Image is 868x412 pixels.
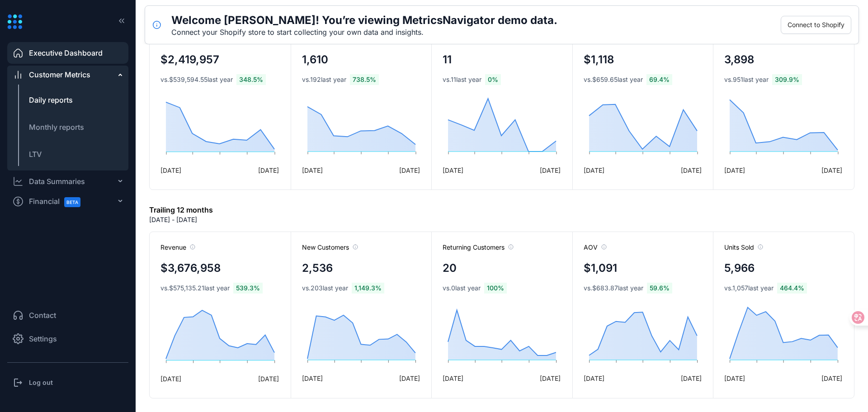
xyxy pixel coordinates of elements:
[584,52,614,68] h4: $1,118
[302,166,323,175] span: [DATE]
[160,52,219,68] h4: $2,419,957
[14,24,22,32] img: website_grey.svg
[584,75,643,84] span: vs. $659.65 last year
[443,284,481,293] span: vs. 0 last year
[821,374,842,383] span: [DATE]
[29,378,53,387] h3: Log out
[724,52,754,68] h4: 3,898
[724,243,763,252] span: Units Sold
[443,166,463,175] span: [DATE]
[772,74,802,85] span: 309.9 %
[149,215,197,224] p: [DATE] - [DATE]
[788,20,844,30] span: Connect to Shopify
[233,283,263,294] span: 539.3 %
[24,24,57,32] div: 域名: [URL]
[14,14,22,22] img: logo_orange.svg
[724,284,774,293] span: vs. 1,057 last year
[64,197,80,207] span: BETA
[302,75,346,84] span: vs. 192 last year
[443,75,481,84] span: vs. 11 last year
[47,54,70,60] div: 域名概述
[302,260,333,276] h4: 2,536
[399,166,420,175] span: [DATE]
[302,374,323,383] span: [DATE]
[443,260,457,276] h4: 20
[821,166,842,175] span: [DATE]
[160,166,181,175] span: [DATE]
[102,54,149,60] div: 关键词（按流量）
[540,166,561,175] span: [DATE]
[781,16,851,34] button: Connect to Shopify
[149,204,213,215] h6: Trailing 12 months
[29,310,56,321] span: Contact
[647,283,672,294] span: 59.6 %
[29,123,84,132] span: Monthly reports
[724,166,745,175] span: [DATE]
[29,95,73,104] span: Daily reports
[29,69,90,80] span: Customer Metrics
[777,283,807,294] span: 464.4 %
[29,333,57,344] span: Settings
[681,374,702,383] span: [DATE]
[160,243,195,252] span: Revenue
[171,28,557,37] div: Connect your Shopify store to start collecting your own data and insights.
[92,53,99,61] img: tab_keywords_by_traffic_grey.svg
[37,53,44,61] img: tab_domain_overview_orange.svg
[160,374,181,384] span: [DATE]
[443,374,463,383] span: [DATE]
[724,75,769,84] span: vs. 951 last year
[352,283,384,294] span: 1,149.3 %
[171,13,557,28] h5: Welcome [PERSON_NAME]! You’re viewing MetricsNavigator demo data.
[29,150,42,159] span: LTV
[29,176,85,187] div: Data Summaries
[443,243,514,252] span: Returning Customers
[485,74,501,85] span: 0 %
[399,374,420,383] span: [DATE]
[724,374,745,383] span: [DATE]
[258,374,279,384] span: [DATE]
[681,166,702,175] span: [DATE]
[302,52,328,68] h4: 1,610
[160,260,221,276] h4: $3,676,958
[584,166,604,175] span: [DATE]
[236,74,266,85] span: 348.5 %
[160,75,233,84] span: vs. $539,594.55 last year
[484,283,507,294] span: 100 %
[302,243,358,252] span: New Customers
[25,14,44,22] div: v 4.0.25
[724,260,755,276] h4: 5,966
[584,284,643,293] span: vs. $683.87 last year
[584,374,604,383] span: [DATE]
[646,74,672,85] span: 69.4 %
[302,284,348,293] span: vs. 203 last year
[29,47,103,58] span: Executive Dashboard
[350,74,379,85] span: 738.5 %
[540,374,561,383] span: [DATE]
[258,166,279,175] span: [DATE]
[584,243,607,252] span: AOV
[160,284,230,293] span: vs. $575,135.21 last year
[29,191,89,212] span: Financial
[443,52,452,68] h4: 11
[584,260,617,276] h4: $1,091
